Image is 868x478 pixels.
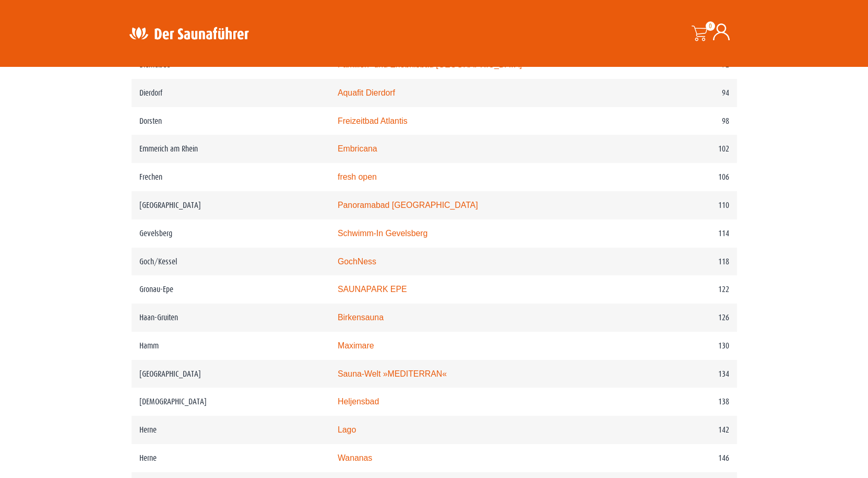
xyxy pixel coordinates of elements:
td: Goch/Kessel [132,248,330,276]
td: 94 [628,79,736,107]
td: 98 [628,107,736,135]
td: Haan-Gruiten [132,304,330,332]
td: Emmerich am Rhein [132,135,330,163]
td: [DEMOGRAPHIC_DATA] [132,388,330,416]
a: SAUNAPARK EPE [338,285,407,294]
td: Dierdorf [132,79,330,107]
td: Herne [132,416,330,444]
td: 118 [628,248,736,276]
a: Aquafit Dierdorf [338,88,395,97]
td: 130 [628,332,736,360]
a: Heljensbad [338,397,379,406]
a: Lago [338,425,356,434]
td: 122 [628,275,736,304]
td: Frechen [132,163,330,191]
td: 106 [628,163,736,191]
a: Sauna-Welt »MEDITERRAN« [338,369,447,378]
a: fresh open [338,172,377,181]
td: 110 [628,191,736,219]
td: 138 [628,388,736,416]
span: 0 [706,21,715,31]
td: 142 [628,416,736,444]
a: Panoramabad [GEOGRAPHIC_DATA] [338,201,478,209]
td: [GEOGRAPHIC_DATA] [132,191,330,219]
a: GochNess [338,257,376,266]
td: 126 [628,304,736,332]
td: Gronau-Epe [132,275,330,304]
a: Birkensauna [338,313,384,322]
a: Embricana [338,144,377,153]
td: Dorsten [132,107,330,135]
a: Schwimm-In Gevelsberg [338,229,427,238]
a: Maximare [338,341,374,350]
td: 114 [628,219,736,248]
a: Wananas [338,453,372,462]
td: 102 [628,135,736,163]
td: 134 [628,360,736,388]
td: 146 [628,444,736,472]
td: Herne [132,444,330,472]
td: Hamm [132,332,330,360]
td: [GEOGRAPHIC_DATA] [132,360,330,388]
td: Gevelsberg [132,219,330,248]
a: Freizeitbad Atlantis [338,116,408,125]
